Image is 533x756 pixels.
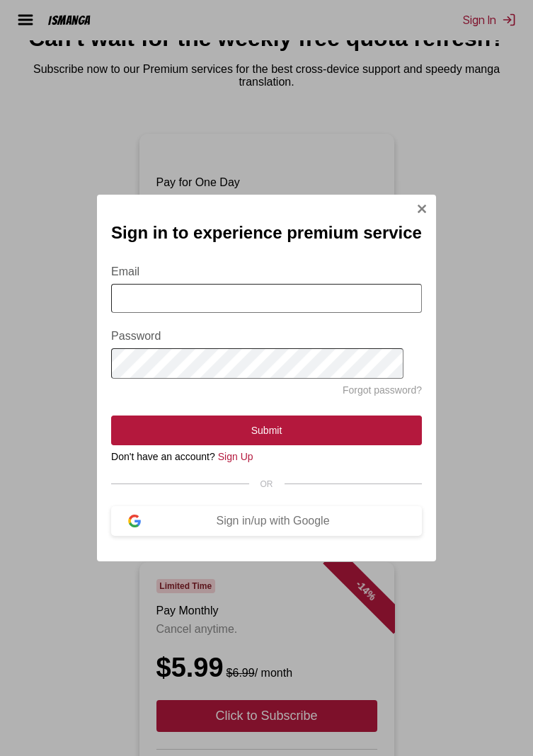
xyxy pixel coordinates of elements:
h2: Sign in to experience premium service [111,223,422,243]
div: Sign in/up with Google [141,515,405,527]
label: Password [111,330,422,343]
label: Email [111,265,422,278]
div: Sign In Modal [97,195,436,561]
a: Forgot password? [343,384,422,396]
button: Sign in/up with Google [111,506,422,536]
div: OR [111,479,422,489]
img: google-logo [128,515,141,527]
div: Don't have an account? [111,451,422,462]
a: Sign Up [218,451,253,462]
button: Submit [111,416,422,445]
img: Close [416,203,428,214]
